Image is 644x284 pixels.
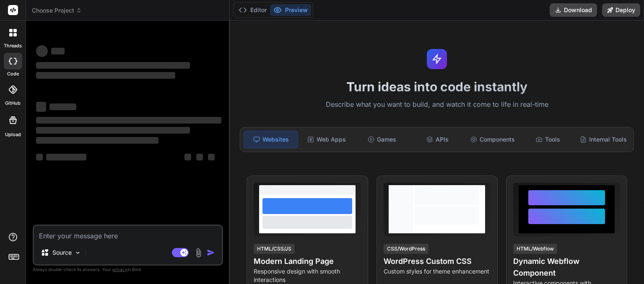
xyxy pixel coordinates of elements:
span: ‌ [49,103,76,110]
h1: Turn ideas into code instantly [235,79,639,94]
span: ‌ [36,117,221,124]
p: Responsive design with smooth interactions [254,267,361,284]
button: Download [550,3,597,17]
div: Web Apps [300,131,353,148]
span: ‌ [36,127,190,134]
button: Editor [235,4,270,16]
span: ‌ [184,154,191,160]
span: ‌ [36,137,158,144]
div: Games [355,131,409,148]
span: ‌ [36,154,43,160]
span: ‌ [196,154,203,160]
p: Custom styles for theme enhancement [384,267,491,276]
span: ‌ [36,72,175,79]
div: Components [466,131,519,148]
h4: Modern Landing Page [254,256,361,267]
p: Describe what you want to build, and watch it come to life in real-time [235,99,639,110]
span: privacy [112,267,127,272]
span: ‌ [208,154,215,160]
img: icon [207,248,215,257]
span: ‌ [36,62,190,69]
img: attachment [194,248,203,258]
div: Tools [521,131,575,148]
div: HTML/CSS/JS [254,244,295,254]
label: Upload [5,131,21,138]
span: ‌ [46,154,86,160]
p: Always double-check its answers. Your in Bind [33,266,223,274]
span: ‌ [51,48,65,54]
span: Choose Project [32,6,82,15]
span: ‌ [36,102,46,112]
div: Internal Tools [576,131,630,148]
label: code [7,70,19,77]
p: Source [52,248,72,257]
img: Pick Models [74,249,81,256]
div: CSS/WordPress [384,244,428,254]
div: HTML/Webflow [513,244,557,254]
div: APIs [410,131,464,148]
button: Deploy [602,3,640,17]
label: GitHub [5,100,21,107]
button: Preview [270,4,311,16]
h4: Dynamic Webflow Component [513,256,620,279]
span: ‌ [36,45,48,57]
h4: WordPress Custom CSS [384,256,491,267]
label: threads [4,42,22,49]
div: Websites [244,131,298,148]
